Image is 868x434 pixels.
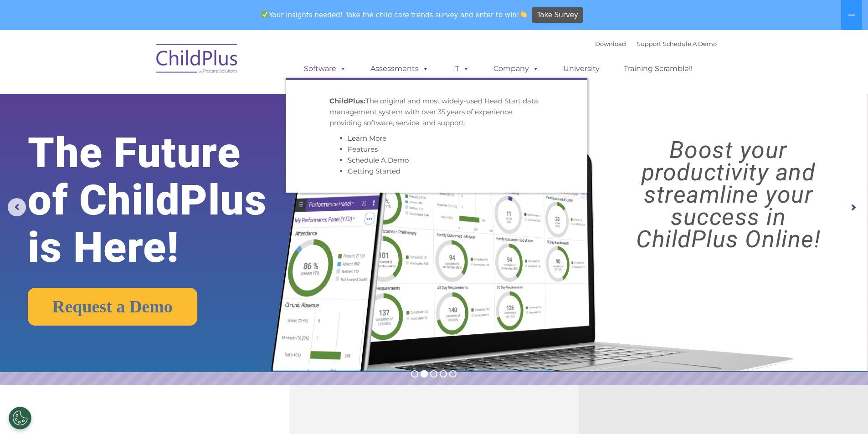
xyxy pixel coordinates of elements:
a: Features [348,145,378,153]
font: | [595,40,717,47]
p: The original and most widely-used Head Start data management system with over 35 years of experie... [329,96,544,128]
span: Your insights needed! Take the child care trends survey and enter to win! [258,6,531,24]
a: Learn More [348,134,386,143]
a: Schedule A Demo [663,40,717,47]
a: Company [484,60,548,78]
img: ChildPlus by Procare Solutions [152,37,243,83]
rs-layer: Boost your productivity and streamline your success in ChildPlus Online! [600,139,857,250]
a: Request a Demo [28,288,197,326]
a: Support [637,40,661,47]
a: Assessments [361,60,438,78]
a: Take Survey [532,7,583,23]
rs-layer: The Future of ChildPlus is Here! [28,129,305,271]
a: Download [595,40,626,47]
button: Cookies Settings [9,407,31,429]
strong: ChildPlus: [329,97,365,105]
a: University [554,60,609,78]
a: Getting Started [348,167,401,175]
a: Schedule A Demo [348,156,409,164]
span: Take Survey [537,7,578,23]
a: Training Scramble!! [615,60,702,78]
span: Last name [127,60,154,67]
img: 👏 [520,11,527,18]
img: ✅ [262,11,268,18]
span: Phone number [127,97,165,104]
a: IT [444,60,478,78]
a: Software [295,60,355,78]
